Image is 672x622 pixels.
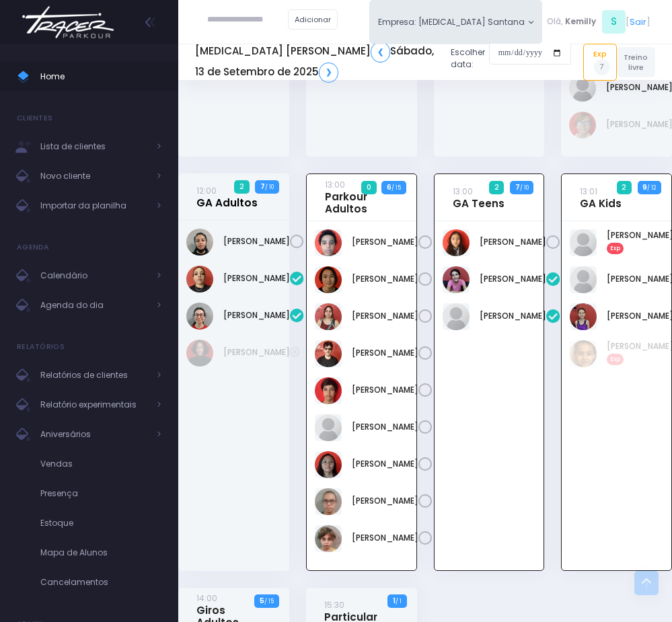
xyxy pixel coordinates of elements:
[480,273,546,285] a: [PERSON_NAME]
[40,138,148,155] span: Lista de clientes
[264,597,274,605] small: / 15
[647,184,656,192] small: / 12
[602,10,626,34] span: S
[319,63,338,83] a: ❯
[40,544,161,561] span: Mapa de Alunos
[391,184,401,192] small: / 15
[315,266,342,293] img: Felipe Jun Sasahara
[17,334,65,360] h4: Relatórios
[352,532,418,544] a: [PERSON_NAME]
[40,167,148,185] span: Novo cliente
[265,183,274,191] small: / 10
[234,180,249,194] span: 2
[325,178,394,215] a: 13:00Parkour Adultos
[396,597,402,605] small: / 1
[480,236,546,248] a: [PERSON_NAME]
[352,310,418,322] a: [PERSON_NAME]
[17,234,50,261] h4: Agenda
[570,340,597,367] img: Sara Santos
[352,347,418,359] a: [PERSON_NAME]
[17,105,52,132] h4: Clientes
[480,310,546,322] a: [PERSON_NAME]
[352,495,418,507] a: [PERSON_NAME]
[40,267,148,284] span: Calendário
[393,596,396,606] strong: 1
[443,266,470,293] img: Giovanna Campion Landi Visconti
[607,243,624,254] span: Exp
[315,303,342,330] img: Flávia Cristina Moreira Nadur
[40,68,161,85] span: Home
[515,182,520,192] strong: 7
[315,525,342,552] img: Tomás Toletti Martinelli
[186,229,213,256] img: Amanda Henrique
[40,396,148,414] span: Relatório experimentais
[315,377,342,404] img: João Mena Barreto Siqueira Abrão
[642,182,647,192] strong: 9
[361,181,376,194] span: 0
[547,15,563,28] span: Olá,
[443,303,470,330] img: Sophia Quental Tovani
[196,184,258,209] a: 12:00GA Adultos
[352,236,418,248] a: [PERSON_NAME]
[352,458,418,470] a: [PERSON_NAME]
[223,346,290,358] a: [PERSON_NAME]
[565,15,596,28] span: Kemilly
[40,485,161,502] span: Presença
[40,514,161,532] span: Estoque
[580,185,622,210] a: 13:01GA Kids
[196,592,217,604] small: 14:00
[40,455,161,473] span: Vendas
[315,414,342,441] img: João Yuuki Shimbori Lopes
[352,273,418,285] a: [PERSON_NAME]
[569,112,596,139] img: AMANDA OLINDA SILVESTRE DE PAIVA
[40,297,148,314] span: Agenda do dia
[324,599,344,611] small: 15:30
[489,181,504,194] span: 2
[40,366,148,384] span: Relatórios de clientes
[387,182,391,192] strong: 6
[542,8,655,36] div: [ ]
[315,340,342,367] img: Henrique Sbarai dos Santos
[617,47,655,77] a: Treino livre
[223,272,290,284] a: [PERSON_NAME]
[186,266,213,293] img: Camila de Sousa Alves
[594,59,610,75] span: 7
[453,186,473,197] small: 13:00
[607,354,624,364] span: Exp
[186,340,213,366] img: Lays Pacheco
[40,574,161,591] span: Cancelamentos
[186,303,213,329] img: Ligia Lima Trombetta
[40,197,148,215] span: Importar da planilha
[453,185,505,210] a: 13:00GA Teens
[195,38,571,86] div: Escolher data:
[580,186,597,197] small: 13:01
[315,229,342,256] img: Akhin Pedrosa Moreira
[443,229,470,256] img: Melissa Tiemi Komatsu
[617,181,632,194] span: 2
[583,44,617,80] a: Exp7
[223,235,290,247] a: [PERSON_NAME]
[569,75,596,102] img: Sophia Quental Tovani
[315,488,342,515] img: Ricardo Carvalho Ribeiro
[260,596,264,606] strong: 5
[223,309,290,321] a: [PERSON_NAME]
[260,182,265,192] strong: 7
[570,229,597,256] img: Giovanna de Souza Nunes
[570,303,597,330] img: Íris Possam Matsuhashi
[630,15,646,28] a: Sair
[288,9,338,30] a: Adicionar
[195,42,441,82] h5: [MEDICAL_DATA] [PERSON_NAME] Sábado, 13 de Setembro de 2025
[315,451,342,478] img: Milena Uehara
[570,266,597,293] img: Beatriz Primo Sanci
[352,384,418,396] a: [PERSON_NAME]
[40,426,148,443] span: Aniversários
[196,185,217,196] small: 12:00
[352,421,418,433] a: [PERSON_NAME]
[325,179,345,190] small: 13:00
[520,184,529,192] small: / 10
[371,42,390,62] a: ❮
